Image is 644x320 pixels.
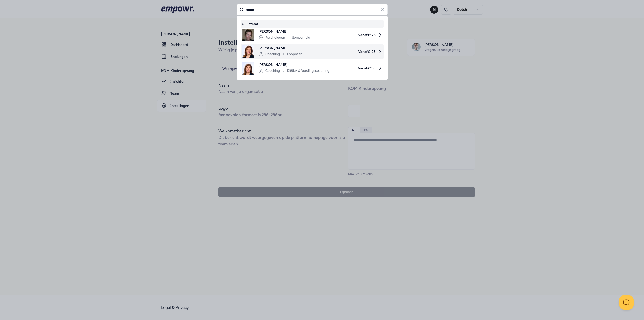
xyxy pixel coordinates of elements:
span: Vanaf € 125 [306,45,383,58]
a: product image[PERSON_NAME]CoachingDiëtiek & VoedingscoachingVanaf€150 [242,62,383,75]
span: [PERSON_NAME] [258,29,310,34]
div: Psychologen Somberheid [258,34,310,41]
iframe: Help Scout Beacon - Open [619,295,634,310]
a: straat [242,21,383,27]
span: [PERSON_NAME] [258,62,329,67]
img: product image [242,29,254,41]
img: product image [242,45,254,58]
input: Search for products, categories or subcategories [237,4,388,15]
a: product image[PERSON_NAME]CoachingLoopbaanVanaf€125 [242,45,383,58]
div: Coaching Diëtiek & Voedingscoaching [258,68,329,74]
span: Vanaf € 125 [314,29,383,41]
span: [PERSON_NAME] [258,45,302,51]
div: Coaching Loopbaan [258,51,302,57]
a: product image[PERSON_NAME]PsychologenSomberheidVanaf€125 [242,29,383,41]
span: Vanaf € 150 [333,62,383,75]
img: product image [242,62,254,75]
